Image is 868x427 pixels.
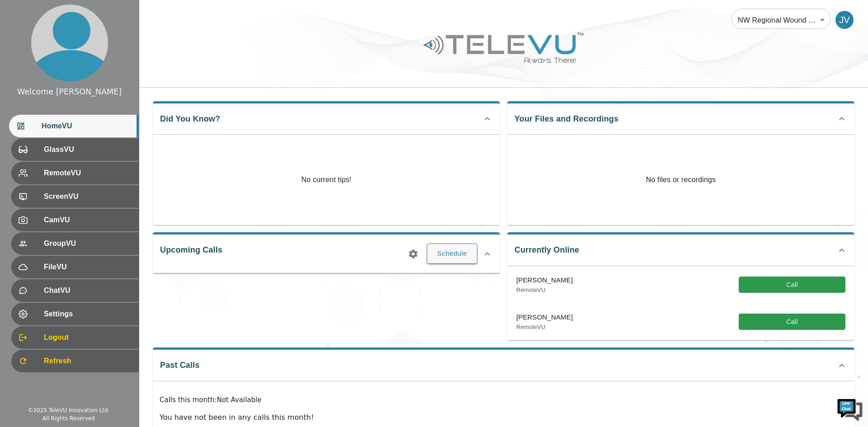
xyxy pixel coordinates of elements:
span: Logout [44,332,132,343]
img: Logo [422,29,585,66]
span: Refresh [44,356,132,366]
button: Call [739,277,845,293]
div: GlassVU [11,138,139,161]
span: ChatVU [44,285,132,296]
span: RemoteVU [44,168,132,178]
p: No current tips! [302,174,352,185]
div: Welcome [PERSON_NAME] [17,86,122,98]
img: profile.png [31,5,108,81]
span: GlassVU [44,144,132,155]
p: RemoteVU [516,286,573,295]
span: ScreenVU [44,191,132,202]
span: CamVU [44,215,132,225]
span: Settings [44,309,132,319]
div: Logout [11,326,139,349]
div: © 2025 TeleVU Innovation Ltd. [28,406,109,414]
span: HomeVU [42,121,132,131]
div: RemoteVU [11,162,139,184]
button: Call [739,314,845,330]
span: FileVU [44,262,132,272]
p: Calls this month : Not Available [160,395,848,405]
div: All Rights Reserved [42,414,95,422]
div: Settings [11,303,139,325]
div: FileVU [11,256,139,278]
p: RemoteVU [516,323,573,332]
img: Chat Widget [836,395,863,422]
p: You have not been in any calls this month! [160,412,848,423]
p: [PERSON_NAME] [516,275,573,286]
div: Refresh [11,350,139,372]
p: [PERSON_NAME] [516,312,573,323]
span: GroupVU [44,238,132,249]
div: ChatVU [11,279,139,302]
div: ScreenVU [11,185,139,208]
div: HomeVU [9,115,139,137]
button: Schedule [427,244,477,263]
div: GroupVU [11,232,139,255]
div: JV [835,11,854,29]
div: NW Regional Wound Care [731,7,831,33]
div: CamVU [11,209,139,231]
p: No files or recordings [507,135,854,225]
